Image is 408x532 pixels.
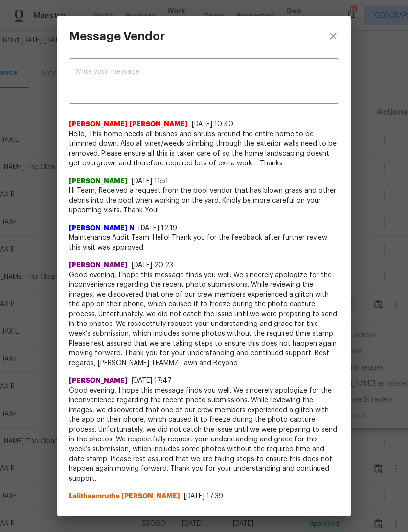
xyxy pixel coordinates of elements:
[184,493,223,500] span: [DATE] 17:39
[316,16,351,57] button: close
[69,260,128,270] span: [PERSON_NAME]
[69,29,165,43] h3: Message Vendor
[192,121,233,128] span: [DATE] 10:40
[69,376,128,386] span: [PERSON_NAME]
[69,119,188,129] span: [PERSON_NAME] [PERSON_NAME]
[69,386,339,484] span: Good evening, I hope this message finds you well. We sincerely apologize for the inconvenience re...
[132,262,173,269] span: [DATE] 20:23
[69,233,339,253] span: Maintenance Audit Team: Hello! Thank you for the feedback after further review this visit was app...
[69,270,339,368] span: Good evening, I hope this message finds you well. We sincerely apologize for the inconvenience re...
[69,176,128,186] span: [PERSON_NAME]
[69,186,339,215] span: Hi Team, Received a request from the pool vendor that has blown grass and other debris into the p...
[138,225,177,231] span: [DATE] 12:19
[69,223,135,233] span: [PERSON_NAME] N
[132,178,168,185] span: [DATE] 11:51
[132,377,172,384] span: [DATE] 17:47
[69,491,180,501] span: Lalithaamrutha [PERSON_NAME]
[69,129,339,168] span: Hello, This home needs all bushes and shrubs around the entire home to be trimmed down. Also all ...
